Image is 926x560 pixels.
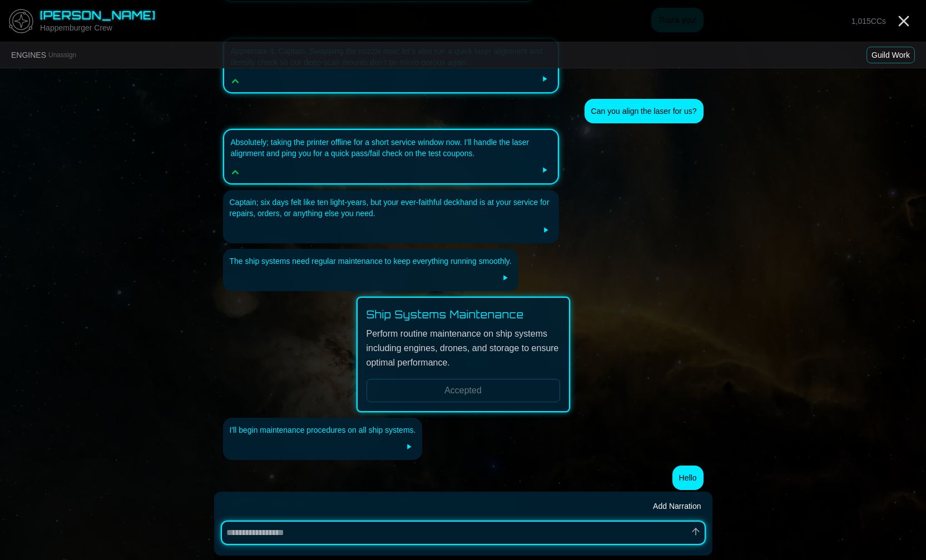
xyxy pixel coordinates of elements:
span: [PERSON_NAME] [40,8,156,22]
div: Captain; six days felt like ten light-years, but your ever-faithful deckhand is at your service f... [230,197,553,219]
div: Hello [679,472,697,483]
div: ENGINES [11,49,76,61]
button: Play [538,72,551,86]
img: menu [4,4,38,38]
button: Accepted [367,379,560,402]
button: Guild Work [866,47,915,63]
button: Play [539,223,552,237]
button: Add Narration [648,498,705,514]
div: Absolutely; taking the printer offline for a short service window now. I’ll handle the laser alig... [231,137,552,159]
p: Perform routine maintenance on ship systems including engines, drones, and storage to ensure opti... [367,327,560,370]
button: Play [498,271,512,284]
h3: Ship Systems Maintenance [367,307,560,322]
span: 1,015 CCs [851,17,886,26]
button: 1,015CCs [847,13,890,29]
button: Play 1 audio clip [538,163,551,177]
a: Close [895,12,913,30]
button: Unassign [48,51,76,59]
div: I'll begin maintenance procedures on all ship systems. [230,424,416,436]
span: Happemburger Crew [40,23,112,32]
button: Play [402,440,415,453]
div: The ship systems need regular maintenance to keep everything running smoothly. [230,256,512,267]
div: Can you align the laser for us? [591,106,697,117]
